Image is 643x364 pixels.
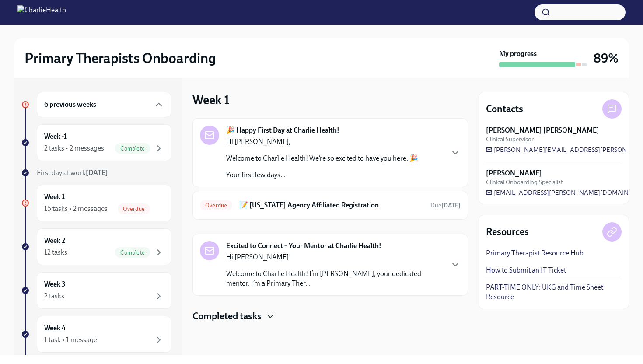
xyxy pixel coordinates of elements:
h3: Week 1 [192,92,230,108]
h6: Week 3 [44,280,66,289]
strong: [DATE] [86,168,108,177]
h4: Resources [486,225,529,238]
div: 2 tasks • 2 messages [44,143,104,153]
div: 12 tasks [44,248,67,257]
a: Primary Therapist Resource Hub [486,248,584,258]
h3: 89% [594,50,619,66]
a: How to Submit an IT Ticket [486,266,566,275]
h6: Week 2 [44,236,65,245]
a: Week 115 tasks • 2 messagesOverdue [21,185,171,221]
span: Due [430,202,461,209]
a: PART-TIME ONLY: UKG and Time Sheet Resource [486,283,622,302]
div: 2 tasks [44,291,64,301]
p: Hi [PERSON_NAME], [226,137,418,147]
h6: 📝 [US_STATE] Agency Affiliated Registration [239,200,423,210]
p: Welcome to Charlie Health! I’m [PERSON_NAME], your dedicated mentor. I’m a Primary Ther... [226,269,443,288]
span: First day at work [37,168,108,177]
a: Week -12 tasks • 2 messagesComplete [21,124,171,161]
strong: [DATE] [441,202,461,209]
strong: [PERSON_NAME] [PERSON_NAME] [486,126,599,135]
p: Welcome to Charlie Health! We’re so excited to have you here. 🎉 [226,154,418,163]
strong: My progress [499,49,537,59]
a: First day at work[DATE] [21,168,171,178]
strong: [PERSON_NAME] [486,168,542,178]
div: 15 tasks • 2 messages [44,204,108,213]
div: 6 previous weeks [37,92,171,117]
a: Week 41 task • 1 message [21,316,171,353]
span: Complete [115,145,150,152]
div: 1 task • 1 message [44,335,97,345]
a: Week 32 tasks [21,272,171,309]
h6: Week 1 [44,192,65,202]
h4: Completed tasks [192,310,262,323]
h2: Primary Therapists Onboarding [24,49,216,67]
div: Completed tasks [192,310,468,323]
a: Overdue📝 [US_STATE] Agency Affiliated RegistrationDue[DATE] [200,198,461,212]
span: Overdue [200,202,232,209]
h6: 6 previous weeks [44,100,96,109]
p: Hi [PERSON_NAME]! [226,252,443,262]
h4: Contacts [486,102,523,115]
span: Clinical Onboarding Specialist [486,178,563,186]
p: Your first few days... [226,170,418,180]
strong: Excited to Connect – Your Mentor at Charlie Health! [226,241,381,251]
span: August 11th, 2025 09:00 [430,201,461,210]
span: Overdue [118,206,150,212]
h6: Week -1 [44,132,67,141]
span: Clinical Supervisor [486,135,534,143]
strong: 🎉 Happy First Day at Charlie Health! [226,126,339,135]
a: Week 212 tasksComplete [21,228,171,265]
img: CharlieHealth [17,5,66,19]
span: Complete [115,249,150,256]
h6: Week 4 [44,323,66,333]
